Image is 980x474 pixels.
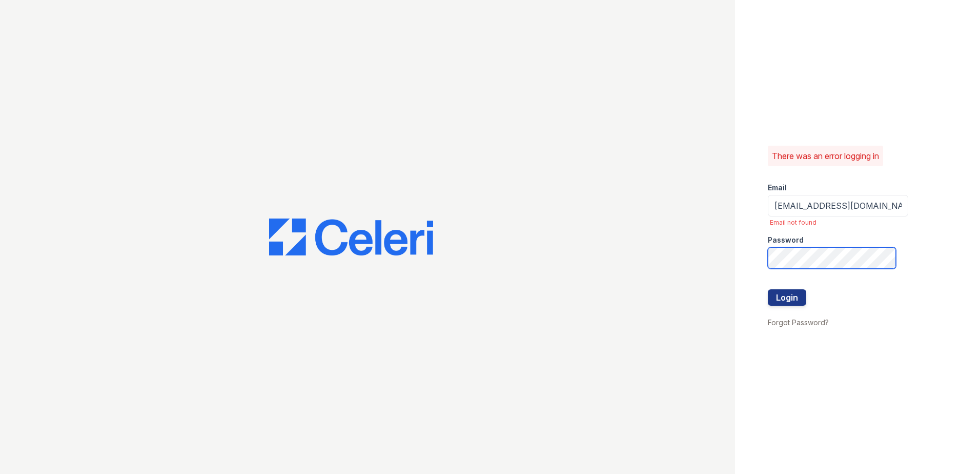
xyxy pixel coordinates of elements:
[768,235,804,245] label: Password
[269,219,433,255] img: CE_Logo_Blue-a8612792a0a2168367f1c8372b55b34899dd931a85d93a1a3d3e32e68fde9ad4.png
[768,318,829,327] a: Forgot Password?
[770,219,908,227] span: Email not found
[768,183,787,193] label: Email
[768,289,806,306] button: Login
[772,150,879,162] p: There was an error logging in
